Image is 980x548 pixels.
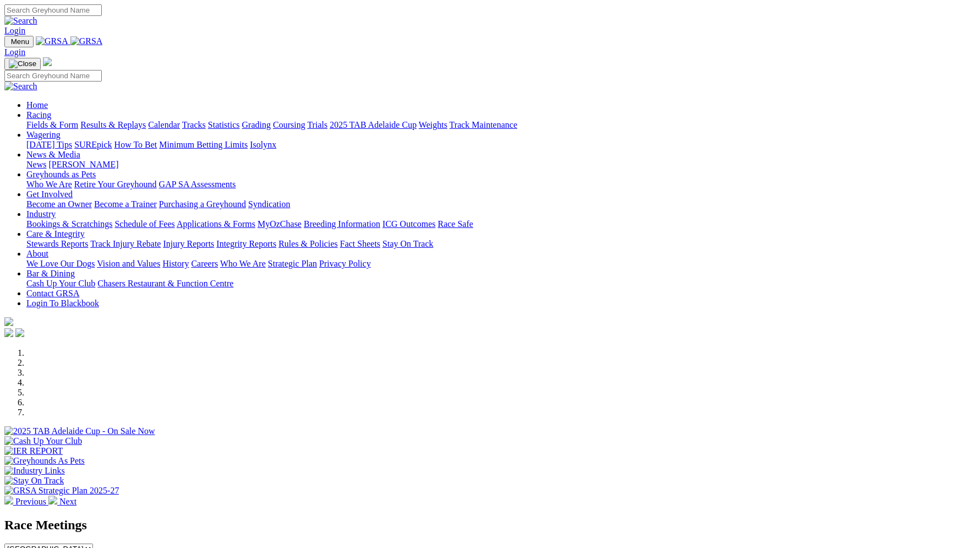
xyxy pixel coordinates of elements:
a: Next [48,497,76,506]
button: Toggle navigation [4,36,34,47]
div: About [26,259,976,269]
a: Vision and Values [97,259,160,268]
a: Fields & Form [26,120,78,129]
img: GRSA [36,36,68,46]
a: [DATE] Tips [26,140,72,149]
img: Close [9,59,36,68]
a: Get Involved [26,189,73,199]
div: Bar & Dining [26,279,976,289]
a: Rules & Policies [278,239,338,248]
a: Results & Replays [80,120,146,129]
a: Grading [242,120,271,129]
div: Wagering [26,140,976,150]
img: 2025 TAB Adelaide Cup - On Sale Now [4,426,155,436]
div: Care & Integrity [26,239,976,249]
input: Search [4,70,102,82]
img: facebook.svg [4,328,13,337]
a: Track Injury Rebate [90,239,161,248]
h2: Race Meetings [4,518,976,533]
img: Greyhounds As Pets [4,456,85,466]
img: IER REPORT [4,446,63,456]
a: Care & Integrity [26,229,85,238]
a: Strategic Plan [268,259,317,268]
a: Who We Are [26,180,72,189]
div: Industry [26,219,976,229]
a: Breeding Information [304,219,380,229]
input: Search [4,4,102,16]
img: chevron-right-pager-white.svg [48,496,57,504]
a: We Love Our Dogs [26,259,95,268]
a: Tracks [182,120,206,129]
a: SUREpick [74,140,112,149]
a: Login [4,26,25,35]
a: Home [26,100,48,110]
img: twitter.svg [15,328,24,337]
a: Injury Reports [163,239,214,248]
a: How To Bet [114,140,157,149]
a: History [162,259,189,268]
a: Who We Are [220,259,266,268]
a: Integrity Reports [216,239,276,248]
a: Industry [26,209,56,219]
a: Privacy Policy [319,259,371,268]
img: logo-grsa-white.png [43,57,52,66]
a: Racing [26,110,51,120]
a: Cash Up Your Club [26,279,95,288]
div: Greyhounds as Pets [26,180,976,189]
img: Industry Links [4,466,65,476]
span: Menu [11,37,29,46]
a: Purchasing a Greyhound [159,199,246,209]
a: Wagering [26,130,61,139]
img: GRSA Strategic Plan 2025-27 [4,486,119,496]
a: About [26,249,48,258]
a: Coursing [273,120,305,129]
a: MyOzChase [258,219,302,229]
div: Racing [26,120,976,130]
a: News [26,160,46,169]
div: News & Media [26,160,976,170]
a: Isolynx [250,140,276,149]
a: Race Safe [437,219,473,229]
a: Greyhounds as Pets [26,170,96,179]
a: Stewards Reports [26,239,88,248]
button: Toggle navigation [4,58,41,70]
a: Previous [4,497,48,506]
span: Previous [15,497,46,506]
a: Become an Owner [26,199,92,209]
a: Syndication [248,199,290,209]
a: Chasers Restaurant & Function Centre [97,279,233,288]
a: Login [4,47,25,57]
a: GAP SA Assessments [159,180,236,189]
img: GRSA [70,36,103,46]
img: Stay On Track [4,476,64,486]
a: Stay On Track [382,239,433,248]
img: chevron-left-pager-white.svg [4,496,13,504]
a: [PERSON_NAME] [48,160,118,169]
a: Fact Sheets [340,239,380,248]
a: Track Maintenance [450,120,517,129]
a: Contact GRSA [26,289,79,298]
a: Applications & Forms [177,219,255,229]
img: Search [4,82,37,91]
a: News & Media [26,150,80,159]
a: Trials [307,120,327,129]
img: Cash Up Your Club [4,436,82,446]
a: Weights [419,120,447,129]
a: Careers [191,259,218,268]
a: Retire Your Greyhound [74,180,157,189]
span: Next [59,497,76,506]
a: Schedule of Fees [114,219,174,229]
a: Become a Trainer [94,199,157,209]
img: logo-grsa-white.png [4,317,13,326]
a: Bookings & Scratchings [26,219,112,229]
div: Get Involved [26,199,976,209]
a: Login To Blackbook [26,299,99,308]
a: Calendar [148,120,180,129]
a: 2025 TAB Adelaide Cup [330,120,417,129]
img: Search [4,16,37,26]
a: ICG Outcomes [382,219,435,229]
a: Statistics [208,120,240,129]
a: Bar & Dining [26,269,75,278]
a: Minimum Betting Limits [159,140,248,149]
